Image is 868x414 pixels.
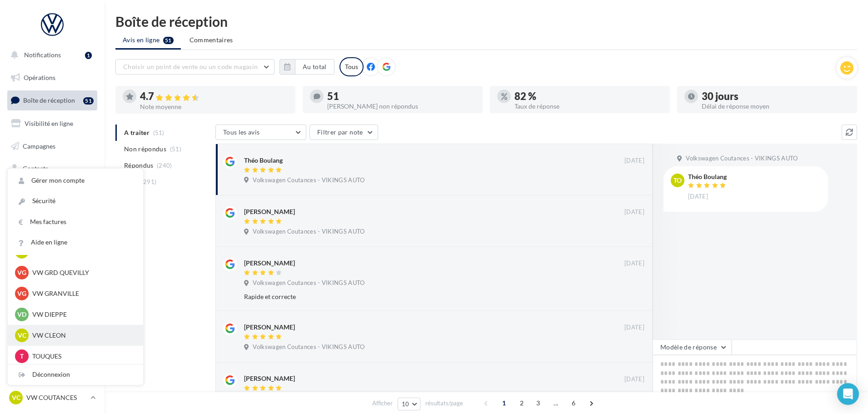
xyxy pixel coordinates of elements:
[223,128,260,136] span: Tous les avis
[17,289,26,298] span: VG
[5,137,99,156] a: Campagnes
[12,393,20,402] span: VC
[24,51,61,59] span: Notifications
[244,156,283,165] div: Théo Boulang
[8,170,143,191] a: Gérer mon compte
[624,157,644,165] span: [DATE]
[279,59,334,75] button: Au total
[123,63,258,70] span: Choisir un point de vente ou un code magasin
[8,364,143,385] div: Déconnexion
[253,176,364,185] span: Volkswagen Coutances - VIKINGS AUTO
[24,74,55,81] span: Opérations
[5,159,99,178] a: Contacts
[372,399,393,408] span: Afficher
[140,104,288,110] div: Note moyenne
[8,212,143,232] a: Mes factures
[157,162,172,169] span: (240)
[837,383,859,405] div: Open Intercom Messenger
[5,205,99,224] a: Calendrier
[339,57,364,76] div: Tous
[83,97,94,105] div: 51
[5,182,99,201] a: Médiathèque
[170,145,181,153] span: (51)
[85,52,92,59] div: 1
[514,396,529,410] span: 2
[244,259,295,268] div: [PERSON_NAME]
[688,193,708,201] span: [DATE]
[17,268,26,277] span: VG
[17,310,26,319] span: VD
[141,178,157,185] span: (291)
[8,191,143,211] a: Sécurité
[20,352,24,361] span: T
[425,399,463,408] span: résultats/page
[624,375,644,384] span: [DATE]
[244,292,585,301] div: Rapide et correcte
[26,393,87,402] p: VW COUTANCES
[531,396,545,410] span: 3
[124,145,166,154] span: Non répondus
[18,331,26,340] span: VC
[702,91,850,101] div: 30 jours
[32,331,132,340] p: VW CLEON
[32,352,132,361] p: TOUQUES
[215,125,306,140] button: Tous les avis
[5,90,99,110] a: Boîte de réception51
[5,257,99,284] a: Campagnes DataOnDemand
[686,155,798,163] span: Volkswagen Coutances - VIKINGS AUTO
[253,279,364,287] span: Volkswagen Coutances - VIKINGS AUTO
[497,396,511,410] span: 1
[309,125,378,140] button: Filtrer par note
[5,227,99,254] a: PLV et print personnalisable
[23,142,55,150] span: Campagnes
[327,91,475,101] div: 51
[124,161,154,170] span: Répondus
[624,259,644,268] span: [DATE]
[295,59,334,75] button: Au total
[244,207,295,216] div: [PERSON_NAME]
[566,396,581,410] span: 6
[7,389,97,406] a: VC VW COUTANCES
[23,165,48,172] span: Contacts
[624,324,644,332] span: [DATE]
[115,15,857,28] div: Boîte de réception
[398,398,421,410] button: 10
[5,114,99,133] a: Visibilité en ligne
[253,343,364,351] span: Volkswagen Coutances - VIKINGS AUTO
[402,400,409,408] span: 10
[32,310,132,319] p: VW DIEPPE
[190,35,233,45] span: Commentaires
[673,176,682,185] span: To
[244,374,295,383] div: [PERSON_NAME]
[253,228,364,236] span: Volkswagen Coutances - VIKINGS AUTO
[25,120,73,127] span: Visibilité en ligne
[115,59,274,75] button: Choisir un point de vente ou un code magasin
[549,396,563,410] span: ...
[688,174,728,180] div: Théo Boulang
[5,45,95,65] button: Notifications 1
[32,268,132,277] p: VW GRD QUEVILLY
[32,289,132,298] p: VW GRANVILLE
[653,339,732,355] button: Modèle de réponse
[327,103,475,110] div: [PERSON_NAME] non répondus
[702,103,850,110] div: Délai de réponse moyen
[140,91,288,102] div: 4.7
[8,232,143,253] a: Aide en ligne
[514,91,663,101] div: 82 %
[23,96,75,104] span: Boîte de réception
[624,208,644,216] span: [DATE]
[5,68,99,87] a: Opérations
[244,323,295,332] div: [PERSON_NAME]
[514,103,663,110] div: Taux de réponse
